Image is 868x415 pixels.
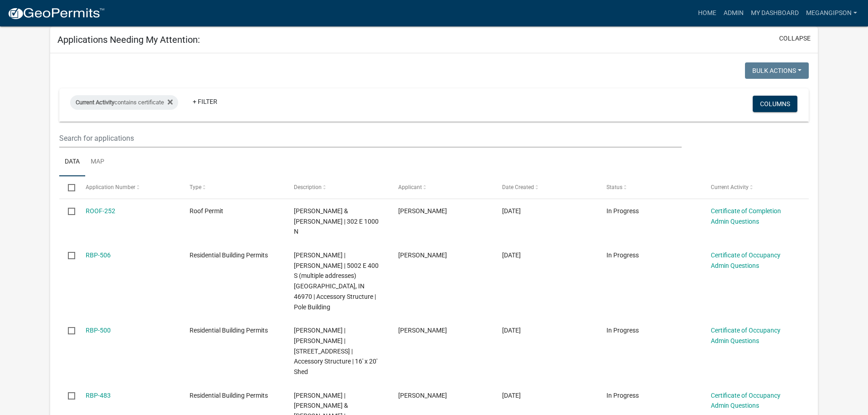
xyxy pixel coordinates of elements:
[86,251,111,259] a: RBP-506
[398,251,447,259] span: Alvin Hedrick
[59,176,77,198] datatable-header-cell: Select
[285,176,390,198] datatable-header-cell: Description
[711,207,781,225] a: Certificate of Completion Admin Questions
[502,251,521,259] span: 09/19/2025
[493,176,598,198] datatable-header-cell: Date Created
[85,148,110,177] a: Map
[77,176,181,198] datatable-header-cell: Application Number
[294,327,377,375] span: William Burdine | William Burdine | 8617 N 100 W Denver, IN 46926 | Accessory Structure | 16' x 2...
[86,327,111,334] a: RBP-500
[76,99,114,106] span: Current Activity
[711,392,781,410] a: Certificate of Occupancy Admin Questions
[59,129,681,148] input: Search for applications
[598,176,702,198] datatable-header-cell: Status
[747,5,802,22] a: My Dashboard
[59,148,85,177] a: Data
[398,392,447,399] span: Larry Douglass
[502,207,521,215] span: 10/02/2025
[606,184,622,190] span: Status
[190,207,223,215] span: Roof Permit
[57,34,200,45] h5: Applications Needing My Attention:
[398,207,447,215] span: Herbert Parsons
[86,184,135,190] span: Application Number
[190,184,201,190] span: Type
[70,95,178,110] div: contains certificate
[190,327,268,334] span: Residential Building Permits
[802,5,861,22] a: megangipson
[720,5,747,22] a: Admin
[294,184,322,190] span: Description
[502,184,534,190] span: Date Created
[86,392,111,399] a: RBP-483
[502,327,521,334] span: 09/05/2025
[502,392,521,399] span: 08/05/2025
[711,327,781,344] a: Certificate of Occupancy Admin Questions
[190,392,268,399] span: Residential Building Permits
[745,62,809,79] button: Bulk Actions
[86,207,115,215] a: ROOF-252
[711,184,749,190] span: Current Activity
[711,251,781,269] a: Certificate of Occupancy Admin Questions
[606,392,639,399] span: In Progress
[390,176,494,198] datatable-header-cell: Applicant
[190,251,268,259] span: Residential Building Permits
[779,34,811,43] button: collapse
[694,5,720,22] a: Home
[753,96,797,112] button: Columns
[398,184,422,190] span: Applicant
[185,93,225,110] a: + Filter
[398,327,447,334] span: William Burdine
[702,176,806,198] datatable-header-cell: Current Activity
[606,207,639,215] span: In Progress
[181,176,285,198] datatable-header-cell: Type
[606,327,639,334] span: In Progress
[294,207,379,236] span: Adam & Bethany Deeds | 302 E 1000 N
[294,251,379,311] span: Alvin Hedrick | Alvin Hedrick | 5002 E 400 S (multiple addresses) PERU, IN 46970 | Accessory Stru...
[606,251,639,259] span: In Progress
